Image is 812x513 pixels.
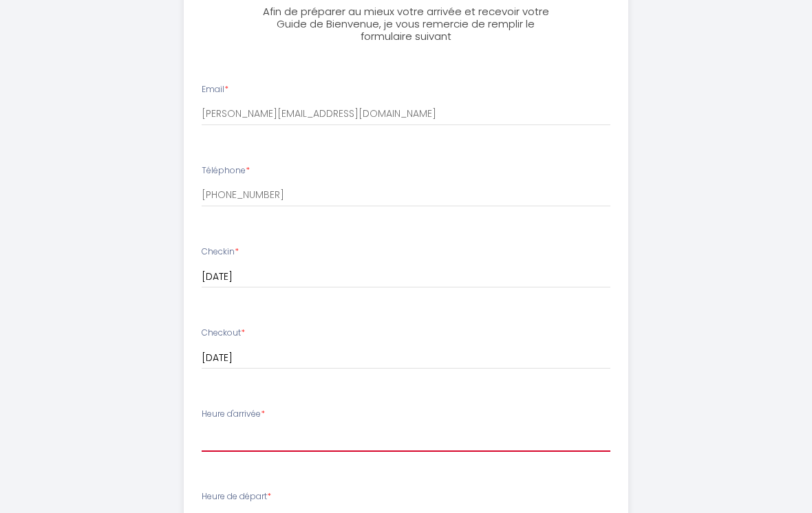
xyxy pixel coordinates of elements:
label: Heure d'arrivée [202,408,265,421]
label: Email [202,83,228,96]
h3: Afin de préparer au mieux votre arrivée et recevoir votre Guide de Bienvenue, je vous remercie de... [261,6,551,43]
label: Checkin [202,245,239,259]
label: Heure de départ [202,490,271,503]
label: Checkout [202,327,245,340]
label: Téléphone [202,164,250,177]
